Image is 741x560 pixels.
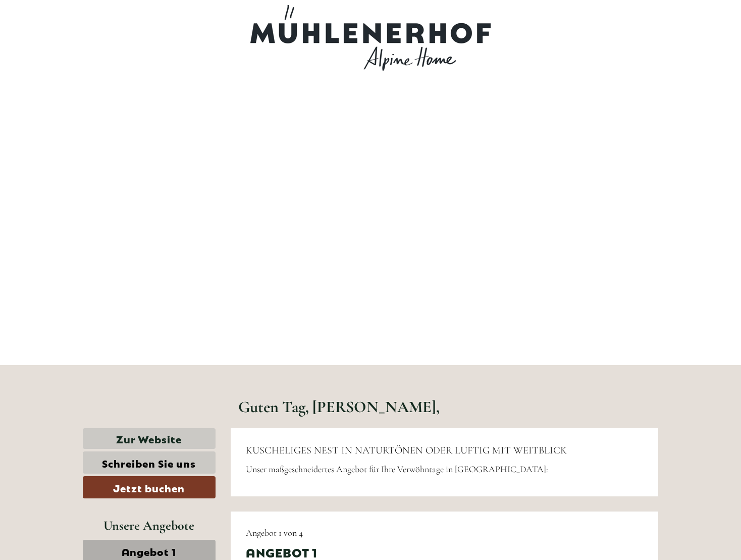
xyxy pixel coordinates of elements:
a: Jetzt buchen [83,476,216,498]
div: Unsere Angebote [83,516,216,535]
h1: Guten Tag, [PERSON_NAME], [238,398,440,416]
span: Angebot 1 [122,544,176,558]
span: Unser maßgeschneidertes Angebot für Ihre Verwöhntage in [GEOGRAPHIC_DATA]: [246,464,548,475]
span: Angebot 1 von 4 [246,527,303,538]
a: Zur Website [83,428,216,449]
a: Schreiben Sie uns [83,451,216,474]
span: KUSCHELIGES NEST IN NATURTÖNEN ODER LUFTIG MIT WEITBLICK [246,444,567,456]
